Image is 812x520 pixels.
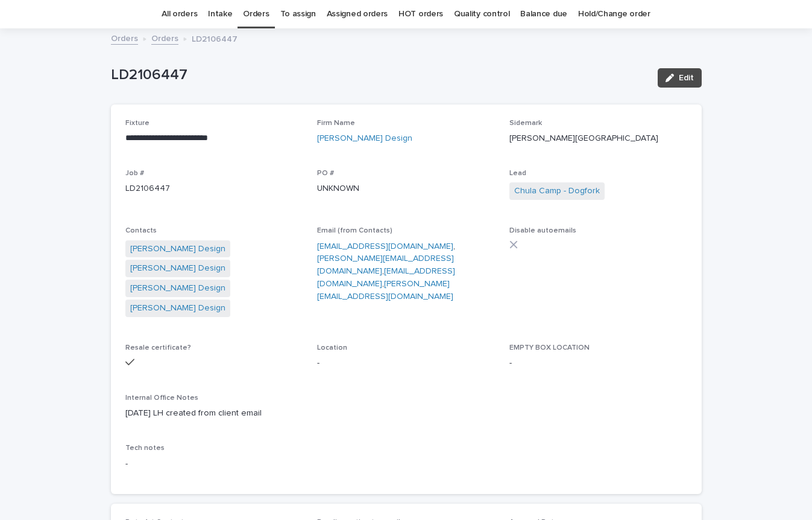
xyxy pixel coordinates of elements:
a: Orders [111,31,138,45]
a: [PERSON_NAME] Design [130,302,225,315]
span: Email (from Contacts) [317,227,392,234]
p: - [509,357,687,370]
a: Orders [151,31,178,45]
span: PO # [317,170,334,177]
a: [PERSON_NAME][EMAIL_ADDRESS][DOMAIN_NAME] [317,254,454,275]
p: LD2106447 [111,66,648,84]
a: [EMAIL_ADDRESS][DOMAIN_NAME] [317,267,455,288]
a: [PERSON_NAME][EMAIL_ADDRESS][DOMAIN_NAME] [317,280,453,301]
span: Job # [125,170,144,177]
span: Sidemark [509,120,542,127]
span: Disable autoemails [509,227,576,234]
p: - [125,458,687,470]
span: Lead [509,170,526,177]
span: Internal Office Notes [125,394,198,402]
a: Chula Camp - Dogfork [514,185,600,197]
p: [PERSON_NAME][GEOGRAPHIC_DATA] [509,132,687,145]
span: Firm Name [317,120,355,127]
span: Tech notes [125,445,165,452]
a: [PERSON_NAME] Design [130,282,225,295]
button: Edit [658,68,702,88]
a: [PERSON_NAME] Design [317,132,412,145]
p: [DATE] LH created from client email [125,407,687,420]
p: LD2106447 [192,31,238,45]
p: , , , [317,240,495,303]
p: LD2106447 [125,182,303,195]
span: Contacts [125,227,157,234]
p: UNKNOWN [317,182,495,195]
p: - [317,357,495,370]
span: Edit [679,74,694,82]
span: Location [317,344,347,351]
span: Resale certificate? [125,344,191,351]
a: [EMAIL_ADDRESS][DOMAIN_NAME] [317,242,453,251]
span: Fixture [125,120,149,127]
span: EMPTY BOX LOCATION [509,344,590,351]
a: [PERSON_NAME] Design [130,262,225,275]
a: [PERSON_NAME] Design [130,243,225,255]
